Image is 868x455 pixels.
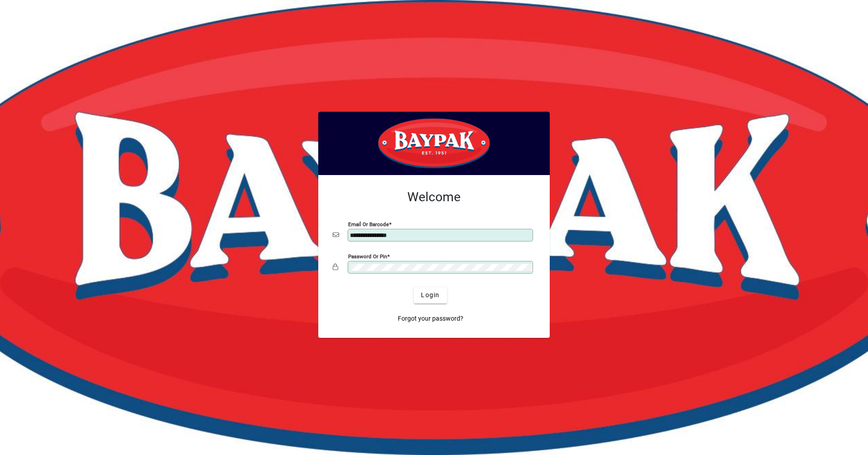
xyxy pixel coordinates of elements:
[348,221,389,227] mat-label: Email or Barcode
[348,253,387,259] mat-label: Password or Pin
[414,287,447,303] button: Login
[394,311,467,327] a: Forgot your password?
[333,190,535,205] h2: Welcome
[398,314,463,323] span: Forgot your password?
[421,290,439,300] span: Login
